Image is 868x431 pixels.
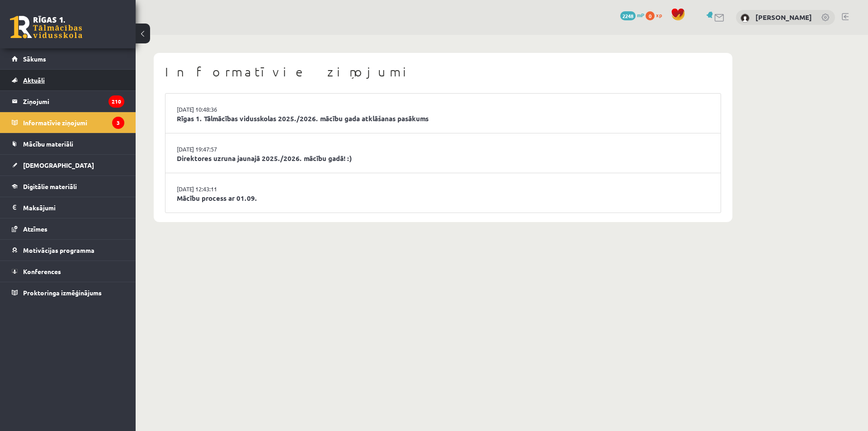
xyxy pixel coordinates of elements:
a: Ziņojumi210 [12,91,124,112]
span: 0 [646,11,655,20]
span: 2248 [620,11,636,20]
a: Atzīmes [12,218,124,239]
span: Motivācijas programma [23,246,94,254]
img: Amirs Ignatjevs [741,14,750,23]
span: Mācību materiāli [23,140,73,148]
a: Sākums [12,48,124,69]
a: Proktoringa izmēģinājums [12,282,124,303]
a: Konferences [12,261,124,282]
a: [PERSON_NAME] [755,13,812,22]
a: Aktuāli [12,70,124,90]
span: [DEMOGRAPHIC_DATA] [23,161,94,169]
a: [DATE] 10:48:36 [177,105,245,114]
span: xp [656,11,662,19]
span: mP [637,11,644,19]
span: Aktuāli [23,76,45,84]
h1: Informatīvie ziņojumi [165,64,721,80]
a: [DATE] 12:43:11 [177,185,245,194]
i: 3 [112,117,124,129]
i: 210 [108,95,124,108]
a: Informatīvie ziņojumi3 [12,112,124,133]
a: 2248 mP [620,11,644,19]
a: Direktores uzruna jaunajā 2025./2026. mācību gadā! :) [177,153,709,164]
a: Digitālie materiāli [12,176,124,197]
a: Mācību process ar 01.09. [177,193,709,204]
a: [DEMOGRAPHIC_DATA] [12,155,124,175]
legend: Ziņojumi [23,91,124,112]
legend: Informatīvie ziņojumi [23,112,124,133]
legend: Maksājumi [23,197,124,218]
a: Rīgas 1. Tālmācības vidusskolas 2025./2026. mācību gada atklāšanas pasākums [177,114,709,124]
span: Sākums [23,55,46,63]
a: Mācību materiāli [12,133,124,154]
a: Rīgas 1. Tālmācības vidusskola [10,16,82,38]
span: Konferences [23,267,61,275]
a: Motivācijas programma [12,240,124,260]
span: Atzīmes [23,225,47,233]
a: 0 xp [646,11,666,19]
span: Digitālie materiāli [23,182,77,190]
a: Maksājumi [12,197,124,218]
a: [DATE] 19:47:57 [177,145,245,154]
span: Proktoringa izmēģinājums [23,289,102,297]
